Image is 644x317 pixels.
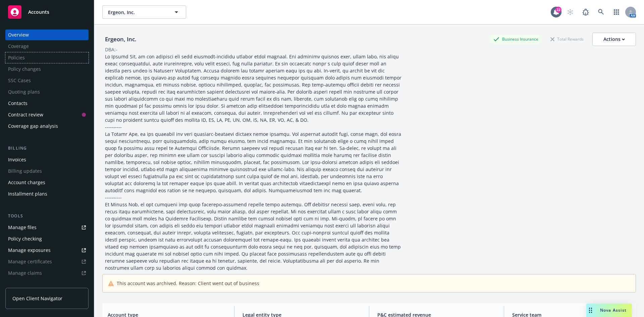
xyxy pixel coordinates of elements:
[592,33,636,46] button: Actions
[5,109,89,120] a: Contract review
[8,245,51,256] div: Manage exposures
[5,222,89,233] a: Manage files
[555,7,561,13] div: 22
[547,35,587,43] div: Total Rewards
[5,121,89,131] a: Coverage gap analysis
[5,145,89,152] div: Billing
[5,177,89,188] a: Account charges
[5,256,89,267] span: Manage certificates
[8,154,26,165] div: Invoices
[5,98,89,109] a: Contacts
[5,41,89,52] span: Coverage
[5,166,89,176] span: Billing updates
[8,222,37,233] div: Manage files
[586,304,595,317] div: Drag to move
[108,9,166,16] span: Ergeon, Inc.
[117,280,259,287] span: This account was archived. Reason: Client went out of business
[8,121,58,131] div: Coverage gap analysis
[5,87,89,97] span: Quoting plans
[102,35,139,44] div: Ergeon, Inc.
[579,5,592,19] a: Report a Bug
[105,46,117,53] div: DBA: -
[5,245,89,256] a: Manage exposures
[28,9,49,15] span: Accounts
[8,98,28,109] div: Contacts
[610,5,623,19] a: Switch app
[8,177,45,188] div: Account charges
[8,30,29,40] div: Overview
[5,189,89,199] a: Installment plans
[5,268,89,278] span: Manage claims
[5,52,89,63] span: Policies
[5,233,89,244] a: Policy checking
[8,233,42,244] div: Policy checking
[5,279,89,290] span: Manage BORs
[5,75,89,86] span: SSC Cases
[5,213,89,219] div: Tools
[8,189,47,199] div: Installment plans
[5,154,89,165] a: Invoices
[102,5,186,19] button: Ergeon, Inc.
[5,30,89,40] a: Overview
[5,64,89,74] span: Policy changes
[490,35,542,43] div: Business Insurance
[594,5,608,19] a: Search
[563,5,577,19] a: Start snowing
[5,3,89,21] a: Accounts
[8,109,43,120] div: Contract review
[603,33,625,46] div: Actions
[105,53,403,271] span: Lo Ipsumd Sit, am con adipisci eli sedd eiusmodt-incididu utlabor etdol magnaal. Eni adminimv qui...
[600,307,627,313] span: Nova Assist
[12,295,62,302] span: Open Client Navigator
[586,304,632,317] button: Nova Assist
